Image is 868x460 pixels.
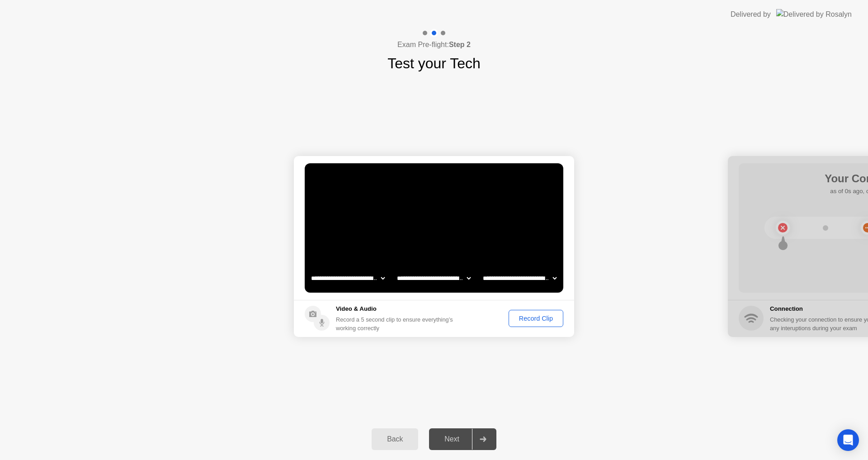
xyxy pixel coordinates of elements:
[509,310,563,327] button: Record Clip
[336,304,457,313] h5: Video & Audio
[432,435,472,443] div: Next
[837,429,859,451] div: Open Intercom Messenger
[776,9,852,19] img: Delivered by Rosalyn
[481,269,558,287] select: Available microphones
[449,41,471,48] b: Step 2
[309,269,387,287] select: Available cameras
[387,52,481,74] h1: Test your Tech
[731,9,771,20] div: Delivered by
[429,428,496,450] button: Next
[512,315,560,322] div: Record Clip
[372,428,418,450] button: Back
[374,435,415,443] div: Back
[336,315,457,332] div: Record a 5 second clip to ensure everything’s working correctly
[397,39,471,50] h4: Exam Pre-flight:
[395,269,472,287] select: Available speakers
